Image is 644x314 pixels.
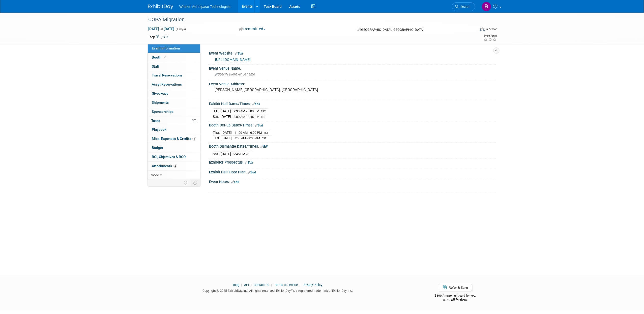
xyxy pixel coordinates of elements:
[209,178,496,185] div: Event Notes:
[148,4,173,9] img: ExhibitDay
[483,35,497,37] div: Event Rating
[159,27,164,31] span: to
[291,289,292,291] sup: ®
[152,137,196,141] span: Misc. Expenses & Credits
[248,171,256,174] a: Edit
[209,80,496,87] div: Event Venue Address:
[233,115,259,119] span: 8:00 AM - 2:45 PM
[213,135,221,141] td: Fri.
[274,283,298,287] a: Terms of Service
[254,283,269,287] a: Contact Us
[148,125,200,134] a: Playbook
[215,72,255,76] span: Specify event venue name
[485,27,497,31] div: In-Person
[152,110,173,114] span: Sponsorships
[209,121,496,128] div: Booth Set-up Dates/Times:
[252,102,260,106] a: Edit
[152,55,167,59] span: Booth
[209,168,496,175] div: Exhibit Hall Floor Plan:
[299,283,302,287] span: |
[233,109,259,113] span: 9:30 AM - 5:00 PM
[221,109,231,114] td: [DATE]
[148,98,200,107] a: Shipments
[152,146,163,150] span: Budget
[445,26,497,34] div: Event Format
[262,137,267,140] span: EST
[270,283,273,287] span: |
[221,130,232,136] td: [DATE]
[152,91,168,95] span: Giveaways
[482,2,491,11] img: Bree Wheeler
[148,53,200,62] a: Booth
[209,49,496,56] div: Event Website:
[152,164,177,168] span: Attachments
[261,110,266,113] span: EST
[221,151,231,156] td: [DATE]
[148,116,200,125] a: Tasks
[221,135,232,141] td: [DATE]
[164,56,166,59] i: Booth reservation complete
[175,28,186,31] span: (4 days)
[161,36,169,39] a: Edit
[480,27,485,31] img: Format-Inperson.png
[148,143,200,152] a: Budget
[152,64,159,68] span: Staff
[234,136,260,140] span: 7:30 AM - 9:30 AM
[152,46,180,50] span: Event Information
[439,284,472,291] a: Refer & Earn
[192,137,196,141] span: 1
[235,52,243,55] a: Edit
[148,287,407,293] div: Copyright © 2025 ExhibitDay, Inc. All rights reserved. ExhibitDay is a registered trademark of Ex...
[261,115,266,119] span: EST
[231,180,239,184] a: Edit
[148,80,200,89] a: Asset Reservations
[152,100,169,104] span: Shipments
[245,161,253,164] a: Edit
[452,2,475,11] a: Search
[148,89,200,98] a: Giveaways
[151,173,159,177] span: more
[213,151,221,156] td: Sat.
[152,73,183,77] span: Travel Reservations
[209,159,496,165] div: Exhibitor Prospectus:
[459,5,470,9] span: Search
[213,114,221,119] td: Sat.
[415,298,496,302] div: $150 off for them.
[148,134,200,143] a: Misc. Expenses & Credits1
[244,283,249,287] a: API
[148,162,200,170] a: Attachments2
[247,152,248,156] span: ?
[148,62,200,71] a: Staff
[190,179,200,186] td: Toggle Event Tabs
[264,131,268,135] span: EST
[213,130,221,136] td: Thu.
[360,28,423,32] span: [GEOGRAPHIC_DATA], [GEOGRAPHIC_DATA]
[152,82,182,86] span: Asset Reservations
[213,109,221,114] td: Fri.
[237,27,267,32] button: Committed
[152,155,186,159] span: ROI, Objectives & ROO
[215,88,323,92] pre: [PERSON_NAME][GEOGRAPHIC_DATA], [GEOGRAPHIC_DATA]
[148,171,200,179] a: more
[255,124,263,127] a: Edit
[148,27,174,31] span: [DATE] [DATE]
[209,100,496,107] div: Exhibit Hall Dates/Times:
[234,131,262,135] span: 11:00 AM - 6:00 PM
[148,152,200,161] a: ROI, Objectives & ROO
[152,127,166,132] span: Playbook
[215,58,251,62] a: [URL][DOMAIN_NAME]
[179,5,230,9] span: Whelen Aerospace Technologies
[147,15,467,24] div: COPA Migration
[303,283,322,287] a: Privacy Policy
[209,65,496,71] div: Event Venue Name:
[173,164,177,168] span: 2
[148,71,200,80] a: Travel Reservations
[148,107,200,116] a: Sponsorships
[240,283,243,287] span: |
[233,283,239,287] a: Blog
[209,143,496,149] div: Booth Dismantle Dates/Times:
[181,179,190,186] td: Personalize Event Tab Strip
[415,290,496,302] div: $500 Amazon gift card for you,
[148,35,169,40] td: Tags
[221,114,231,119] td: [DATE]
